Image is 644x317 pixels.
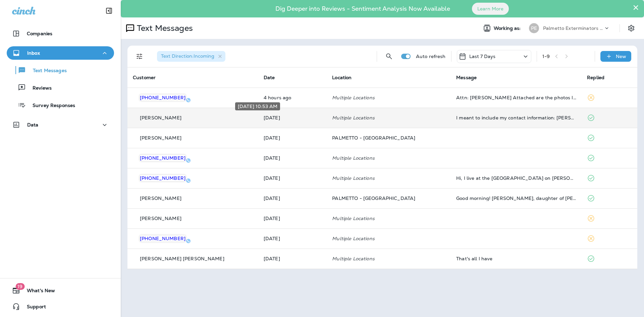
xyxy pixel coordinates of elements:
span: What's New [20,288,55,296]
p: Last 7 Days [469,54,496,59]
p: Oct 7, 2025 11:05 AM [264,95,321,100]
p: Data [27,122,39,127]
button: Support [7,300,114,313]
p: [PERSON_NAME] [140,196,181,201]
div: I meant to include my contact information: Mike Martini 14 Apollo Rd Charleston, SC 29407 [456,115,576,120]
p: [PERSON_NAME] [140,216,181,221]
span: Text Direction : Incoming [161,53,214,59]
p: Multiple Locations [332,175,445,181]
span: Replied [587,74,604,81]
p: Text Messages [134,23,193,33]
span: Support [20,304,46,312]
p: Oct 2, 2025 08:37 AM [264,155,321,161]
p: [PERSON_NAME] [140,115,181,120]
div: 1 - 9 [542,54,550,59]
p: Oct 5, 2025 10:53 AM [264,115,321,120]
p: Sep 30, 2025 09:26 AM [264,256,321,261]
p: [PERSON_NAME] [140,135,181,141]
p: Dig Deeper into Reviews - Sentiment Analysis Now Available [256,8,470,10]
button: Data [7,118,114,131]
div: That's all I have [456,256,576,261]
p: Multiple Locations [332,115,445,120]
div: [DATE] 10:53 AM [235,102,280,110]
div: Hi, I live at the Island Park Condos on Daniel Island. Our association has a pest contract with y... [456,175,576,181]
div: Attn: Devon Attached are the photos I think are termites that a had inside my back door. Let me k... [456,95,576,100]
span: Working as: [494,25,522,31]
p: Inbox [27,50,40,56]
p: Oct 2, 2025 04:33 PM [264,135,321,141]
div: PE [529,23,539,33]
span: Date [264,74,275,81]
p: Multiple Locations [332,256,445,261]
p: Oct 1, 2025 08:06 AM [264,196,321,201]
button: Companies [7,27,114,40]
button: Reviews [7,81,114,95]
button: Filters [133,50,146,63]
button: Close [633,2,639,13]
p: Sep 30, 2025 09:55 AM [264,236,321,241]
p: Sep 30, 2025 10:30 AM [264,216,321,221]
div: Text Direction:Incoming [157,51,225,62]
span: [PHONE_NUMBER] [140,155,185,161]
p: Multiple Locations [332,95,445,100]
p: Survey Responses [26,103,75,109]
span: [PHONE_NUMBER] [140,175,185,181]
button: Survey Responses [7,98,114,112]
p: Oct 1, 2025 01:41 PM [264,175,321,181]
button: Inbox [7,46,114,60]
p: Reviews [26,85,52,92]
p: New [616,54,626,59]
p: [PERSON_NAME] [PERSON_NAME] [140,256,224,261]
span: Customer [133,74,156,81]
button: Text Messages [7,63,114,77]
span: PALMETTO - [GEOGRAPHIC_DATA] [332,195,415,201]
button: 19What's New [7,284,114,297]
span: 19 [15,283,24,290]
button: Collapse Sidebar [100,4,118,17]
span: PALMETTO - [GEOGRAPHIC_DATA] [332,135,415,141]
button: Search Messages [382,50,396,63]
span: [PHONE_NUMBER] [140,235,185,242]
div: Good morning! Gayle Fellers, daughter of Calvin Cloninger will be there at 10:30 to let Sean in. ... [456,196,576,201]
p: Palmetto Exterminators LLC [543,25,603,31]
button: Learn More [472,3,509,15]
p: Companies [27,31,52,36]
span: Message [456,74,477,81]
span: Location [332,74,352,81]
p: Auto refresh [416,54,446,59]
p: Multiple Locations [332,216,445,221]
p: Multiple Locations [332,236,445,241]
p: Multiple Locations [332,155,445,161]
button: Settings [625,22,637,34]
p: Text Messages [26,68,67,74]
span: [PHONE_NUMBER] [140,95,185,101]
